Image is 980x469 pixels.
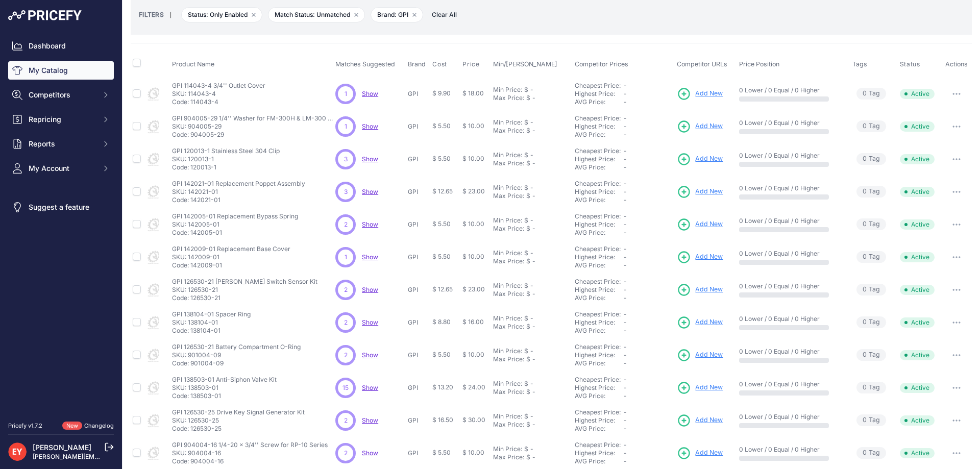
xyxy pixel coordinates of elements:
p: SKU: 901004-09 [172,351,301,359]
span: - [624,155,627,163]
img: Pricefy Logo [8,10,82,20]
span: $ 5.50 [432,155,451,162]
small: FILTERS [139,11,164,18]
span: - [624,188,627,195]
button: Status [900,60,922,68]
div: Min Price: [493,249,522,257]
div: Highest Price: [575,155,624,163]
p: GPI [408,286,429,294]
p: GPI 138503-01 Anti-Siphon Valve Kit [172,376,277,384]
span: Active [900,285,935,295]
span: 0 [863,317,867,327]
span: - [624,343,627,351]
p: SKU: 114043-4 [172,90,265,98]
div: - [528,184,533,192]
a: Cheapest Price: [575,82,621,89]
span: Active [900,89,935,99]
span: Add New [695,187,723,196]
p: Code: 114043-4 [172,98,265,106]
div: Min Price: [493,184,522,192]
p: GPI 120013-1 Stainless Steel 304 Clip [172,147,280,155]
button: Repricing [8,110,114,129]
span: 1 [345,253,347,262]
span: Add New [695,448,723,458]
span: Show [362,90,378,97]
span: Reports [29,139,95,149]
a: Cheapest Price: [575,245,621,253]
nav: Sidebar [8,37,114,409]
span: - [624,327,627,334]
p: GPI [408,188,429,196]
span: Clear All [427,10,462,20]
span: 0 [863,252,867,262]
a: Show [362,122,378,130]
div: $ [526,127,530,135]
span: 2 [344,285,348,294]
span: - [624,114,627,122]
a: Add New [677,315,723,330]
button: Reports [8,135,114,153]
a: Show [362,318,378,326]
span: Tag [856,88,886,100]
a: Add New [677,152,723,166]
span: $ 10.00 [462,155,484,162]
p: GPI 142021-01 Replacement Poppet Assembly [172,180,305,188]
a: Cheapest Price: [575,310,621,318]
div: Max Price: [493,355,524,363]
span: $ 10.00 [462,220,484,228]
span: Product Name [172,60,214,68]
p: SKU: 126530-21 [172,286,317,294]
p: 0 Lower / 0 Equal / 0 Higher [739,184,842,192]
a: Add New [677,119,723,134]
span: Add New [695,317,723,327]
div: Min Price: [493,380,522,388]
div: Max Price: [493,225,524,233]
div: AVG Price: [575,327,624,335]
div: Min Price: [493,151,522,159]
a: Add New [677,413,723,428]
div: $ [524,151,528,159]
span: Status: Only Enabled [181,7,262,22]
span: Active [900,154,935,164]
div: - [530,257,535,265]
div: $ [526,257,530,265]
span: - [624,253,627,261]
div: Highest Price: [575,318,624,327]
div: Highest Price: [575,220,624,229]
div: $ [524,216,528,225]
p: GPI [408,122,429,131]
a: Changelog [84,422,114,429]
span: Match Status: Unmatched [268,7,365,22]
span: - [624,245,627,253]
div: - [530,159,535,167]
span: Add New [695,154,723,164]
div: Min Price: [493,314,522,323]
button: My Account [8,159,114,178]
button: Competitors [8,86,114,104]
span: 3 [344,187,348,196]
a: Add New [677,348,723,362]
div: - [530,323,535,331]
a: Show [362,253,378,261]
div: - [530,290,535,298]
span: - [624,278,627,285]
p: GPI [408,220,429,229]
div: $ [526,192,530,200]
span: Tag [856,251,886,263]
span: - [624,294,627,302]
p: 0 Lower / 0 Equal / 0 Higher [739,348,842,356]
a: Dashboard [8,37,114,55]
span: Tag [856,316,886,328]
span: $ 18.00 [462,89,484,97]
p: Code: 904005-29 [172,131,335,139]
span: - [624,351,627,359]
span: Show [362,351,378,359]
div: - [530,94,535,102]
span: Show [362,155,378,163]
span: $ 5.50 [432,122,451,130]
span: $ 23.00 [462,285,485,293]
a: Add New [677,250,723,264]
span: Show [362,286,378,293]
a: [PERSON_NAME][EMAIL_ADDRESS][PERSON_NAME][DOMAIN_NAME] [33,453,240,460]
